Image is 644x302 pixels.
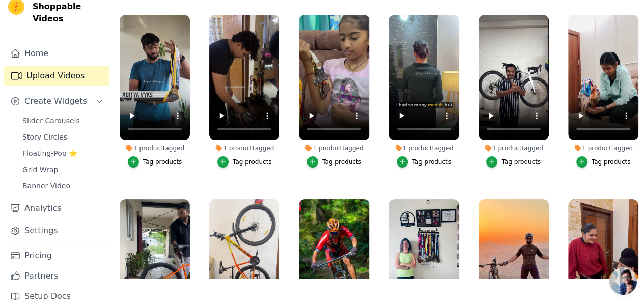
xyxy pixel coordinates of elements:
[307,156,361,168] button: Tag products
[4,198,109,218] a: Analytics
[128,156,182,168] button: Tag products
[479,144,549,152] div: 1 product tagged
[299,144,369,152] div: 1 product tagged
[209,144,279,152] div: 1 product tagged
[576,156,631,168] button: Tag products
[4,245,109,266] a: Pricing
[568,144,638,152] div: 1 product tagged
[4,91,109,112] button: Create Widgets
[592,158,631,166] div: Tag products
[22,148,77,158] span: Floating-Pop ⭐
[4,66,109,86] a: Upload Videos
[22,164,58,175] span: Grid Wrap
[4,221,109,241] a: Settings
[143,158,182,166] div: Tag products
[22,116,80,126] span: Slider Carousels
[233,158,272,166] div: Tag products
[501,158,541,166] div: Tag products
[16,162,109,177] a: Grid Wrap
[120,144,190,152] div: 1 product tagged
[412,158,451,166] div: Tag products
[322,158,361,166] div: Tag products
[486,156,541,168] button: Tag products
[4,266,109,286] a: Partners
[16,130,109,144] a: Story Circles
[16,179,109,193] a: Banner Video
[22,132,67,142] span: Story Circles
[22,181,70,191] span: Banner Video
[16,114,109,128] a: Slider Carousels
[397,156,451,168] button: Tag products
[4,43,109,64] a: Home
[609,267,637,295] a: Open chat
[24,95,87,107] span: Create Widgets
[389,144,459,152] div: 1 product tagged
[16,146,109,160] a: Floating-Pop ⭐
[217,156,272,168] button: Tag products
